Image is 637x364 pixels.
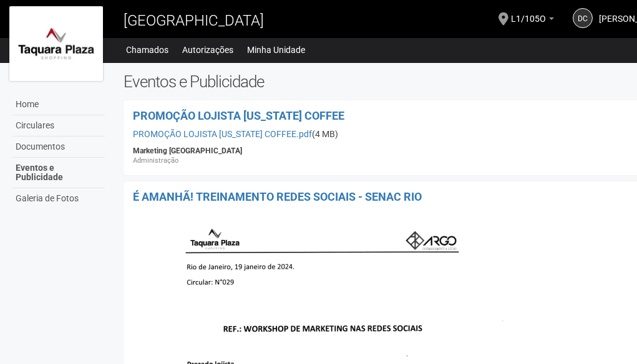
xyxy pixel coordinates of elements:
[12,115,105,136] a: Circulares
[126,41,168,59] a: Chamados
[12,158,105,188] a: Eventos e Publicidade
[133,129,312,139] a: PROMOÇÃO LOJISTA [US_STATE] COFFEE.pdf
[247,41,305,59] a: Minha Unidade
[124,12,264,29] span: [GEOGRAPHIC_DATA]
[12,136,105,158] a: Documentos
[12,188,105,209] a: Galeria de Fotos
[573,8,593,28] a: DC
[9,6,103,81] img: logo.jpg
[133,109,344,122] a: PROMOÇÃO LOJISTA [US_STATE] COFFEE
[133,190,422,203] a: É AMANHÃ! TREINAMENTO REDES SOCIAIS - SENAC RIO
[12,94,105,115] a: Home
[511,2,546,24] span: L1/105O
[124,72,533,91] h2: Eventos e Publicidade
[182,41,233,59] a: Autorizações
[511,16,554,26] a: L1/105O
